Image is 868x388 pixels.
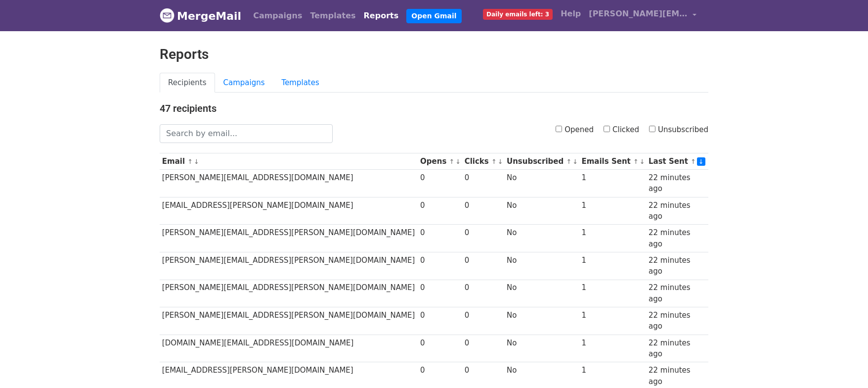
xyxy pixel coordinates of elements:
h2: Reports [160,46,708,63]
td: 22 minutes ago [646,335,708,362]
td: 1 [579,307,647,335]
td: 0 [418,307,462,335]
a: Recipients [160,73,215,93]
td: No [504,170,579,197]
th: Unsubscribed [504,153,579,170]
input: Opened [556,126,562,132]
td: 1 [579,170,647,197]
td: 22 minutes ago [646,307,708,335]
td: 0 [418,170,462,197]
a: ↓ [498,158,503,165]
a: MergeMail [160,5,241,26]
a: ↑ [691,158,696,165]
a: Reports [360,6,403,26]
a: ↓ [455,158,461,165]
input: Clicked [604,126,610,132]
td: 1 [579,280,647,307]
td: 1 [579,225,647,252]
td: 0 [418,252,462,280]
h4: 47 recipients [160,102,708,114]
a: Open Gmail [406,9,461,23]
td: 0 [462,225,504,252]
td: 0 [462,307,504,335]
a: Help [557,4,585,24]
input: Unsubscribed [649,126,655,132]
td: 22 minutes ago [646,280,708,307]
img: MergeMail logo [160,8,174,23]
td: No [504,307,579,335]
a: Templates [273,73,328,93]
label: Clicked [604,124,639,136]
th: Email [160,153,418,170]
td: 22 minutes ago [646,252,708,280]
td: [PERSON_NAME][EMAIL_ADDRESS][PERSON_NAME][DOMAIN_NAME] [160,307,418,335]
a: Daily emails left: 3 [479,4,557,24]
th: Emails Sent [579,153,647,170]
td: 0 [418,225,462,252]
td: [PERSON_NAME][EMAIL_ADDRESS][PERSON_NAME][DOMAIN_NAME] [160,252,418,280]
a: ↓ [194,158,199,165]
input: Search by email... [160,124,333,143]
td: 0 [462,252,504,280]
a: ↑ [491,158,497,165]
td: 0 [418,280,462,307]
td: [EMAIL_ADDRESS][PERSON_NAME][DOMAIN_NAME] [160,197,418,225]
th: Clicks [462,153,504,170]
td: 0 [462,335,504,362]
td: [PERSON_NAME][EMAIL_ADDRESS][PERSON_NAME][DOMAIN_NAME] [160,280,418,307]
a: ↓ [697,157,705,166]
td: 1 [579,252,647,280]
td: 1 [579,197,647,225]
a: ↑ [187,158,193,165]
td: 0 [462,197,504,225]
a: ↓ [572,158,578,165]
td: No [504,225,579,252]
td: No [504,335,579,362]
td: No [504,252,579,280]
span: [PERSON_NAME][EMAIL_ADDRESS][DOMAIN_NAME] [589,8,688,20]
td: No [504,197,579,225]
td: 1 [579,335,647,362]
td: 22 minutes ago [646,225,708,252]
td: 0 [418,197,462,225]
td: 0 [418,335,462,362]
label: Opened [556,124,594,136]
a: [PERSON_NAME][EMAIL_ADDRESS][DOMAIN_NAME] [585,4,700,27]
td: 22 minutes ago [646,170,708,197]
label: Unsubscribed [649,124,708,136]
td: 22 minutes ago [646,197,708,225]
a: ↓ [640,158,645,165]
span: Daily emails left: 3 [483,9,553,20]
a: Campaigns [215,73,273,93]
a: ↑ [449,158,455,165]
td: [PERSON_NAME][EMAIL_ADDRESS][PERSON_NAME][DOMAIN_NAME] [160,225,418,252]
a: Campaigns [249,6,306,26]
a: Templates [306,6,359,26]
a: ↑ [566,158,571,165]
td: [DOMAIN_NAME][EMAIL_ADDRESS][DOMAIN_NAME] [160,335,418,362]
th: Last Sent [646,153,708,170]
td: 0 [462,170,504,197]
td: 0 [462,280,504,307]
th: Opens [418,153,462,170]
a: ↑ [633,158,639,165]
td: [PERSON_NAME][EMAIL_ADDRESS][DOMAIN_NAME] [160,170,418,197]
td: No [504,280,579,307]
